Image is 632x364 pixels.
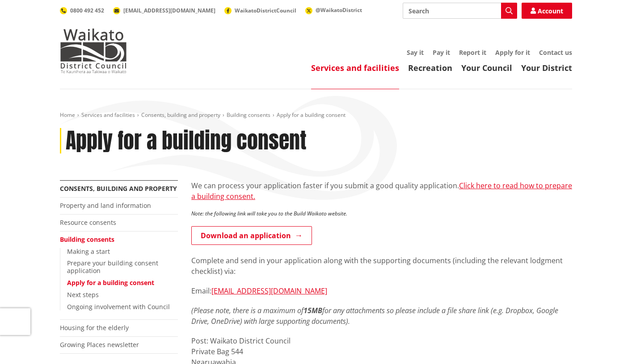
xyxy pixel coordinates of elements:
[66,128,307,154] h1: Apply for a building consent
[316,6,362,14] span: @WaikatoDistrict
[141,111,220,119] a: Consents, building and property
[191,285,572,296] p: Email:
[191,306,558,326] em: (Please note, there is a maximum of for any attachments so please include a file share link (e.g....
[305,6,362,14] a: @WaikatoDistrict
[60,112,572,119] nav: breadcrumb
[81,111,135,119] a: Services and facilities
[277,111,345,119] span: Apply for a building consent
[403,3,517,19] input: Search input
[235,7,296,14] span: WaikatoDistrictCouncil
[60,340,139,349] a: Growing Places newsletter
[433,48,450,57] a: Pay it
[123,7,215,14] span: [EMAIL_ADDRESS][DOMAIN_NAME]
[67,247,110,256] a: Making a start
[539,48,572,57] a: Contact us
[521,62,572,73] a: Your District
[60,201,151,210] a: Property and land information
[60,235,114,244] a: Building consents
[191,210,347,217] em: Note: the following link will take you to the Build Waikato website.
[407,48,424,57] a: Say it
[311,62,399,73] a: Services and facilities
[191,181,572,201] a: Click here to read how to prepare a building consent.
[67,290,99,299] a: Next steps
[67,259,158,275] a: Prepare your building consent application
[211,286,327,296] a: [EMAIL_ADDRESS][DOMAIN_NAME]
[60,111,75,119] a: Home
[191,180,572,202] p: We can process your application faster if you submit a good quality application.
[60,7,104,14] a: 0800 492 452
[495,48,530,57] a: Apply for it
[522,3,572,19] a: Account
[113,7,215,14] a: [EMAIL_ADDRESS][DOMAIN_NAME]
[60,323,129,332] a: Housing for the elderly
[191,255,572,277] p: Complete and send in your application along with the supporting documents (including the relevant...
[303,306,322,315] strong: 15MB
[60,184,177,193] a: Consents, building and property
[227,111,270,119] a: Building consents
[191,226,312,245] a: Download an application
[461,62,512,73] a: Your Council
[67,302,170,311] a: Ongoing involvement with Council
[60,29,127,73] img: Waikato District Council - Te Kaunihera aa Takiwaa o Waikato
[408,62,452,73] a: Recreation
[60,218,116,227] a: Resource consents
[224,7,296,14] a: WaikatoDistrictCouncil
[70,7,104,14] span: 0800 492 452
[67,278,154,287] a: Apply for a building consent
[459,48,486,57] a: Report it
